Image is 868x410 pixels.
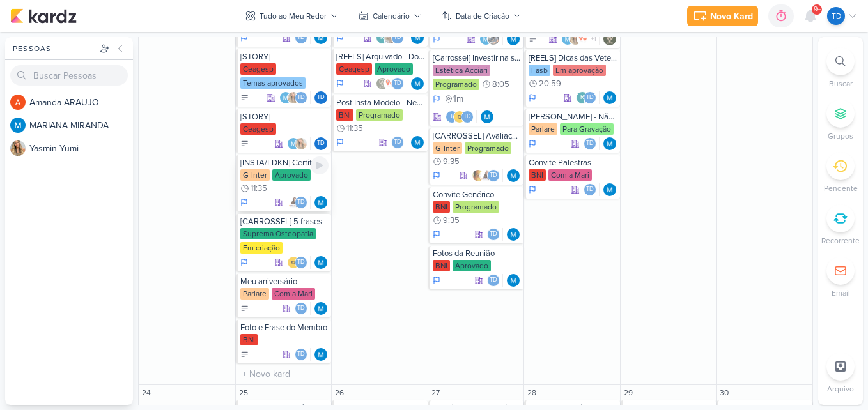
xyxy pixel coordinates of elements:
[272,169,311,181] div: Aprovado
[481,110,493,123] div: Responsável: MARIANA MIRANDA
[391,136,404,149] div: Thais de carvalho
[433,260,450,271] div: BNI
[29,96,133,109] div: A m a n d a A R A U J O
[586,186,594,193] p: Td
[295,348,311,361] div: Colaboradores: Thais de carvalho
[584,183,596,196] div: Thais de carvalho
[311,156,329,174] div: Ligar relógio
[287,196,311,209] div: Colaboradores: Amannda Primo, Thais de carvalho
[279,91,311,104] div: Colaboradores: MARIANA MIRANDA, Yasmin Yumi, Thais de carvalho
[603,91,616,104] div: Responsável: MARIANA MIRANDA
[314,348,327,361] div: Responsável: MARIANA MIRANDA
[314,256,327,269] div: Responsável: MARIANA MIRANDA
[346,124,363,133] span: 11:35
[446,110,458,123] div: tatianeacciari@gmail.com
[433,248,522,259] div: Fotos da Reunião
[710,10,753,23] div: Novo Kard
[433,79,479,90] div: Programado
[829,78,853,89] p: Buscar
[603,137,616,150] div: Responsável: MARIANA MIRANDA
[589,34,596,44] span: +1
[569,33,582,45] img: Yasmin Yumi
[376,31,389,44] div: roberta.pecora@fasb.com.br
[539,79,561,88] span: 20:59
[824,183,858,194] p: Pendente
[487,274,500,287] div: Thais de carvalho
[251,184,267,193] span: 11:35
[240,33,248,43] div: Em Andamento
[529,158,617,168] div: Convite Palestras
[297,351,305,358] p: Td
[295,31,311,44] div: Colaboradores: Thais de carvalho
[240,304,249,313] div: A Fazer
[529,34,538,43] div: A Fazer
[561,33,574,45] img: MARIANA MIRANDA
[297,34,305,41] p: Td
[287,137,311,150] div: Colaboradores: MARIANA MIRANDA, Yasmin Yumi
[529,65,550,76] div: Fasb
[603,91,616,104] img: MARIANA MIRANDA
[525,386,538,399] div: 28
[240,277,329,287] div: Meu aniversário
[433,65,490,76] div: Estética Acciari
[240,77,306,89] div: Temas aprovados
[297,95,305,101] p: Td
[507,274,520,287] div: Responsável: MARIANA MIRANDA
[10,8,77,24] img: kardz.app
[391,136,407,149] div: Colaboradores: Thais de carvalho
[336,52,425,62] div: [REELS] Arquivado - Do caldo....
[140,386,153,399] div: 24
[548,169,592,181] div: Com a Mari
[453,260,491,271] div: Aprovado
[317,140,325,147] p: Td
[507,228,520,241] div: Responsável: MARIANA MIRANDA
[433,131,522,141] div: [CARROSSEL] Avaliação do Google - Elogios
[314,91,327,104] div: Responsável: Thais de carvalho
[433,201,450,213] div: BNI
[240,112,329,122] div: [STORY]
[529,123,557,135] div: Parlare
[287,137,300,150] img: MARIANA MIRANDA
[576,91,589,104] div: roberta.pecora@fasb.com.br
[576,91,600,104] div: Colaboradores: roberta.pecora@fasb.com.br, Thais de carvalho
[586,140,594,147] p: Td
[443,216,460,225] span: 9:35
[433,142,462,154] div: G-Inter
[553,65,606,76] div: Em aprovação
[411,77,424,90] div: Responsável: MARIANA MIRANDA
[584,137,600,150] div: Colaboradores: Thais de carvalho
[430,386,442,399] div: 27
[295,196,307,209] div: Thais de carvalho
[314,196,327,209] div: Responsável: MARIANA MIRANDA
[584,183,600,196] div: Colaboradores: Thais de carvalho
[487,33,500,45] img: Everton Granero
[295,302,311,315] div: Colaboradores: Thais de carvalho
[10,118,26,133] img: MARIANA MIRANDA
[240,197,248,208] div: Em Andamento
[433,229,440,239] div: Em Andamento
[687,6,758,26] button: Novo Kard
[314,348,327,361] img: MARIANA MIRANDA
[821,235,860,247] p: Recorrente
[336,63,372,75] div: Ceagesp
[490,231,497,238] p: Td
[586,95,594,101] p: Td
[297,259,305,266] p: Td
[827,383,854,395] p: Arquivo
[336,98,425,108] div: Post Insta Modelo - Networking
[272,288,315,300] div: Com a Mari
[29,119,133,132] div: M A R I A N A M I R A N D A
[240,169,270,181] div: G-Inter
[827,7,845,25] div: Thais de carvalho
[376,77,389,90] img: Leviê Agência de Marketing Digital
[240,323,329,333] div: Foto e Frase do Membro
[240,350,249,359] div: A Fazer
[356,109,403,121] div: Programado
[240,63,276,75] div: Ceagesp
[295,137,307,150] img: Yasmin Yumi
[603,33,616,45] img: Leviê Agência de Marketing Digital
[238,366,329,382] input: + Novo kard
[479,33,503,45] div: Colaboradores: MARIANA MIRANDA, Everton Granero
[411,77,424,90] img: MARIANA MIRANDA
[507,169,520,182] div: Responsável: MARIANA MIRANDA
